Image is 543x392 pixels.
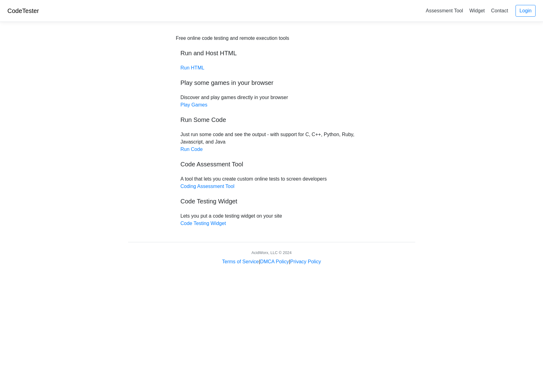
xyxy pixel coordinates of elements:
[290,259,321,264] a: Privacy Policy
[181,116,363,123] h5: Run Some Code
[222,258,321,265] div: | |
[181,147,203,152] a: Run Code
[181,102,207,107] a: Play Games
[467,6,487,16] a: Widget
[181,65,204,70] a: Run HTML
[176,35,367,227] div: Discover and play games directly in your browser Just run some code and see the output - with sup...
[489,6,511,16] a: Contact
[181,79,363,86] h5: Play some games in your browser
[181,221,226,226] a: Code Testing Widget
[7,7,39,14] a: CodeTester
[176,35,289,42] div: Free online code testing and remote execution tools
[181,198,363,205] h5: Code Testing Widget
[516,5,536,17] a: Login
[181,49,363,57] h5: Run and Host HTML
[181,161,363,168] h5: Code Assessment Tool
[423,6,466,16] a: Assessment Tool
[222,259,259,264] a: Terms of Service
[260,259,289,264] a: DMCA Policy
[251,250,291,256] div: AcidWorx, LLC © 2024
[181,184,235,189] a: Coding Assessment Tool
